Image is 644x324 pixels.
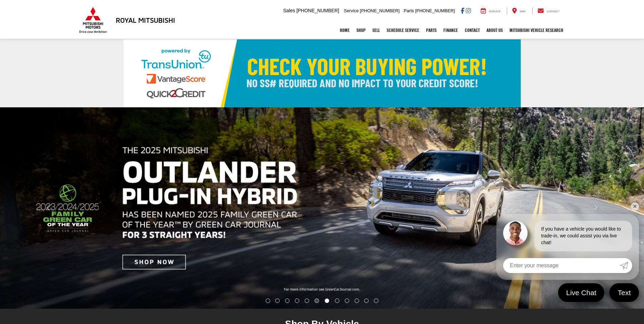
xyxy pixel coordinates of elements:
[353,22,369,39] a: Shop
[520,10,526,13] span: Map
[532,7,565,14] a: Contact
[315,299,319,303] li: Go to slide number 6.
[295,299,299,303] li: Go to slide number 4.
[440,22,461,39] a: Finance
[483,22,506,39] a: About Us
[283,8,295,13] span: Sales
[558,283,605,302] a: Live Chat
[336,22,353,39] a: Home
[285,299,290,303] li: Go to slide number 3.
[344,8,358,13] span: Service
[265,299,270,303] li: Go to slide number 1.
[476,7,506,14] a: Service
[506,22,567,39] a: Mitsubishi Vehicle Research
[374,299,379,303] li: Go to slide number 12.
[369,22,383,39] a: Sell
[335,299,339,303] li: Go to slide number 8.
[325,299,329,303] li: Go to slide number 7.
[461,8,464,13] a: Facebook: Click to visit our Facebook page
[503,221,528,245] img: Agent profile photo
[609,283,639,302] a: Text
[404,8,414,13] span: Parts
[415,8,455,13] span: [PHONE_NUMBER]
[466,8,471,13] a: Instagram: Click to visit our Instagram page
[563,288,600,297] span: Live Chat
[364,299,369,303] li: Go to slide number 11.
[461,22,483,39] a: Contact
[124,39,521,107] img: Check Your Buying Power
[534,221,632,251] div: If you have a vehicle you would like to trade-in, we could assist you via live chat!
[503,258,620,273] input: Enter your message
[305,299,309,303] li: Go to slide number 5.
[116,16,175,24] h3: Royal Mitsubishi
[489,10,501,13] span: Service
[614,288,634,297] span: Text
[296,8,339,13] span: [PHONE_NUMBER]
[383,22,423,39] a: Schedule Service: Opens in a new tab
[78,7,108,33] img: Mitsubishi
[620,258,632,273] a: Submit
[275,299,280,303] li: Go to slide number 2.
[354,299,359,303] li: Go to slide number 10.
[345,299,349,303] li: Go to slide number 9.
[423,22,440,39] a: Parts: Opens in a new tab
[547,121,644,295] button: Click to view next picture.
[547,10,559,13] span: Contact
[360,8,400,13] span: [PHONE_NUMBER]
[507,7,531,14] a: Map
